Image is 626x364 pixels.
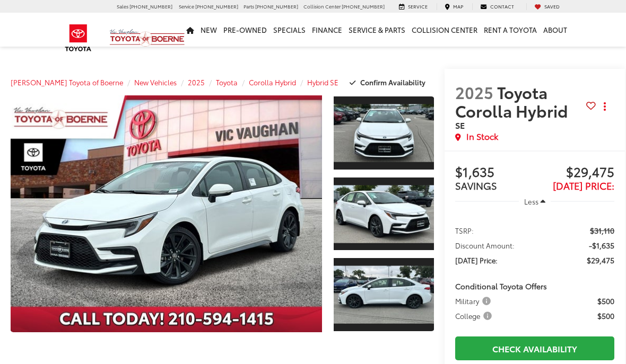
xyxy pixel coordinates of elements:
[553,179,614,192] span: [DATE] Price:
[455,255,498,265] span: [DATE] Price:
[455,179,497,192] span: SAVINGS
[195,3,238,10] span: [PHONE_NUMBER]
[303,3,341,10] span: Collision Center
[11,77,123,87] a: [PERSON_NAME] Toyota of Boerne
[544,3,560,10] span: Saved
[455,81,571,122] span: Toyota Corolla Hybrid
[333,104,435,162] img: 2025 Toyota Corolla Hybrid Hybrid SE
[455,336,614,360] a: Check Availability
[466,130,498,143] span: In Stock
[179,3,194,10] span: Service
[345,13,408,47] a: Service & Parts: Opens in a new tab
[455,296,494,306] button: Military
[589,240,614,251] span: -$1,635
[11,95,322,332] a: Expand Photo 0
[590,225,614,236] span: $31,110
[455,81,493,103] span: 2025
[333,266,435,324] img: 2025 Toyota Corolla Hybrid Hybrid SE
[270,13,309,47] a: Specials
[244,3,254,10] span: Parts
[249,77,296,87] a: Corolla Hybrid
[183,13,197,47] a: Home
[334,95,434,171] a: Expand Photo 1
[117,3,128,10] span: Sales
[344,73,434,92] button: Confirm Availability
[188,77,205,87] a: 2025
[333,185,435,243] img: 2025 Toyota Corolla Hybrid Hybrid SE
[519,192,551,211] button: Less
[604,102,606,111] span: dropdown dots
[220,13,270,47] a: Pre-Owned
[58,21,98,55] img: Toyota
[129,3,172,10] span: [PHONE_NUMBER]
[455,310,494,321] span: College
[453,3,463,10] span: Map
[309,13,345,47] a: Finance
[455,119,465,131] span: SE
[134,77,177,87] a: New Vehicles
[408,13,481,47] a: Collision Center
[526,3,568,10] a: My Saved Vehicles
[455,310,495,321] button: College
[472,3,522,10] a: Contact
[360,77,425,87] span: Confirm Availability
[455,225,474,236] span: TSRP:
[597,310,614,321] span: $500
[197,13,220,47] a: New
[455,281,547,291] span: Conditional Toyota Offers
[587,255,614,265] span: $29,475
[481,13,540,47] a: Rent a Toyota
[596,97,614,116] button: Actions
[334,176,434,252] a: Expand Photo 2
[216,77,238,87] a: Toyota
[307,77,338,87] a: Hybrid SE
[334,257,434,332] a: Expand Photo 3
[455,296,493,306] span: Military
[597,296,614,306] span: $500
[342,3,385,10] span: [PHONE_NUMBER]
[540,13,570,47] a: About
[109,29,185,47] img: Vic Vaughan Toyota of Boerne
[391,3,436,10] a: Service
[455,240,515,251] span: Discount Amount:
[7,95,325,333] img: 2025 Toyota Corolla Hybrid Hybrid SE
[524,197,538,206] span: Less
[437,3,471,10] a: Map
[455,165,535,181] span: $1,635
[255,3,298,10] span: [PHONE_NUMBER]
[490,3,514,10] span: Contact
[408,3,428,10] span: Service
[535,165,614,181] span: $29,475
